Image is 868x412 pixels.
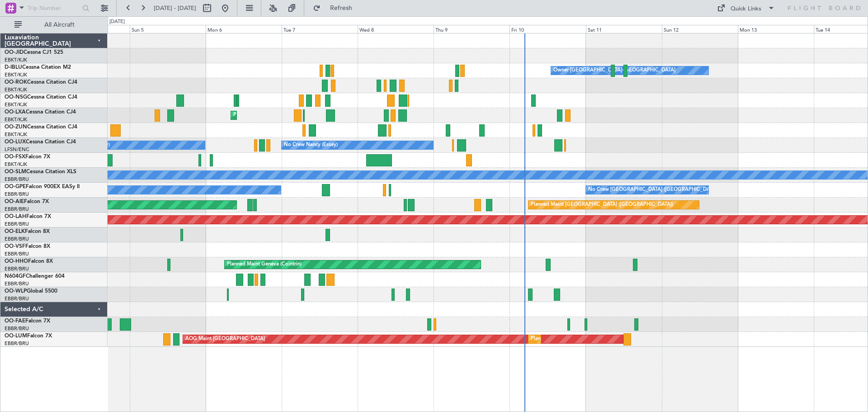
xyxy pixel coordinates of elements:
[5,206,29,213] a: EBBR/BRU
[5,154,50,160] a: OO-FSXFalcon 7X
[5,95,77,100] a: OO-NSGCessna Citation CJ4
[588,183,740,197] div: No Crew [GEOGRAPHIC_DATA] ([GEOGRAPHIC_DATA] National)
[130,25,206,33] div: Sun 5
[10,18,98,32] button: All Aircraft
[5,169,76,175] a: OO-SLMCessna Citation XLS
[282,25,358,33] div: Tue 7
[5,80,77,85] a: OO-ROKCessna Citation CJ4
[5,280,29,287] a: EBBR/BRU
[5,265,29,272] a: EBBR/BRU
[5,139,76,145] a: OO-LUXCessna Citation CJ4
[5,333,52,339] a: OO-LUMFalcon 7X
[5,65,71,70] a: D-IBLUCessna Citation M2
[5,221,29,227] a: EBBR/BRU
[5,139,26,145] span: OO-LUX
[5,124,77,130] a: OO-ZUNCessna Citation CJ4
[5,184,26,189] span: OO-GPE
[662,25,738,33] div: Sun 12
[5,325,29,332] a: EBBR/BRU
[5,131,27,138] a: EBKT/KJK
[227,258,302,271] div: Planned Maint Geneva (Cointrin)
[5,116,27,123] a: EBKT/KJK
[233,109,339,122] div: Planned Maint Kortrijk-[GEOGRAPHIC_DATA]
[5,333,27,339] span: OO-LUM
[5,199,49,204] a: OO-AIEFalcon 7X
[28,1,80,15] input: Trip Number
[5,161,27,168] a: EBKT/KJK
[5,318,25,324] span: OO-FAE
[284,138,338,152] div: No Crew Nancy (Essey)
[531,332,694,346] div: Planned Maint [GEOGRAPHIC_DATA] ([GEOGRAPHIC_DATA] National)
[5,154,25,160] span: OO-FSX
[5,57,27,63] a: EBKT/KJK
[5,229,25,234] span: OO-ELK
[309,1,363,15] button: Refresh
[5,184,80,189] a: OO-GPEFalcon 900EX EASy II
[5,318,50,324] a: OO-FAEFalcon 7X
[24,22,95,28] span: All Aircraft
[586,25,662,33] div: Sat 11
[5,259,53,264] a: OO-HHOFalcon 8X
[509,25,585,33] div: Fri 10
[5,146,29,153] a: LFSN/ENC
[5,214,26,219] span: OO-LAH
[206,25,282,33] div: Mon 6
[5,274,65,279] a: N604GFChallenger 604
[5,109,76,115] a: OO-LXACessna Citation CJ4
[154,4,196,12] span: [DATE] - [DATE]
[5,199,24,204] span: OO-AIE
[5,65,22,70] span: D-IBLU
[5,109,26,115] span: OO-LXA
[5,191,29,198] a: EBBR/BRU
[5,124,27,130] span: OO-ZUN
[5,340,29,347] a: EBBR/BRU
[5,50,24,55] span: OO-JID
[553,64,675,77] div: Owner [GEOGRAPHIC_DATA]-[GEOGRAPHIC_DATA]
[5,229,50,234] a: OO-ELKFalcon 8X
[5,71,27,78] a: EBKT/KJK
[731,5,761,14] div: Quick Links
[5,244,25,249] span: OO-VSF
[322,5,360,11] span: Refresh
[5,295,29,302] a: EBBR/BRU
[434,25,509,33] div: Thu 9
[5,244,50,249] a: OO-VSFFalcon 8X
[5,176,29,183] a: EBBR/BRU
[5,95,27,100] span: OO-NSG
[5,169,26,175] span: OO-SLM
[358,25,434,33] div: Wed 8
[5,50,63,55] a: OO-JIDCessna CJ1 525
[5,259,28,264] span: OO-HHO
[5,289,27,294] span: OO-WLP
[5,101,27,108] a: EBKT/KJK
[5,236,29,242] a: EBBR/BRU
[5,214,51,219] a: OO-LAHFalcon 7X
[5,251,29,257] a: EBBR/BRU
[5,274,26,279] span: N604GF
[5,289,57,294] a: OO-WLPGlobal 5500
[531,198,673,212] div: Planned Maint [GEOGRAPHIC_DATA] ([GEOGRAPHIC_DATA])
[5,80,27,85] span: OO-ROK
[185,332,265,346] div: AOG Maint [GEOGRAPHIC_DATA]
[5,86,27,93] a: EBKT/KJK
[712,1,779,15] button: Quick Links
[738,25,814,33] div: Mon 13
